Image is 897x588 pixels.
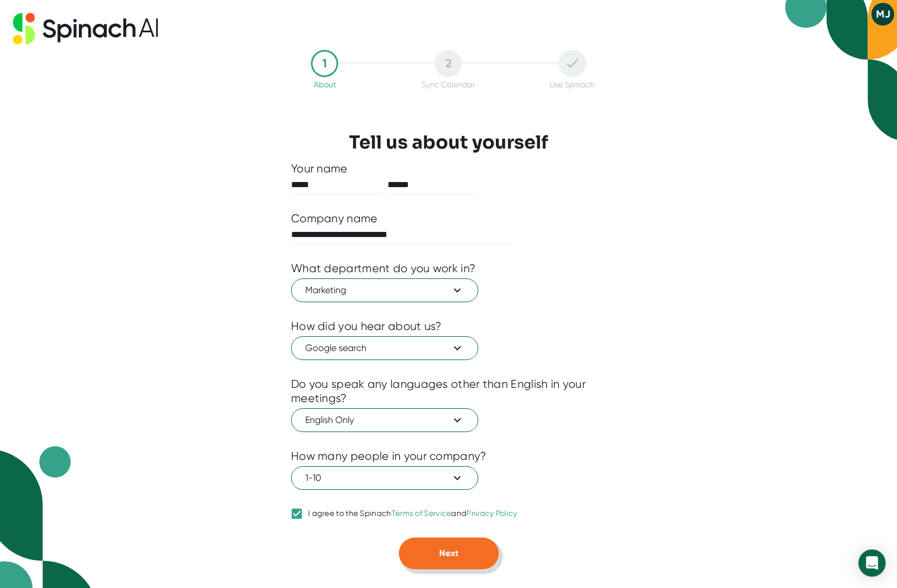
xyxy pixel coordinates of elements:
div: Open Intercom Messenger [858,549,886,577]
div: Use Spinach [550,80,595,89]
div: 2 [435,50,462,77]
span: 1-10 [305,471,464,485]
div: How did you hear about us? [291,319,442,333]
button: English Only [291,408,478,432]
h3: Tell us about yourself [349,132,548,153]
div: How many people in your company? [291,449,487,463]
div: I agree to the Spinach and [308,509,517,519]
span: Google search [305,341,464,355]
span: English Only [305,413,464,427]
button: Next [399,538,499,569]
button: Marketing [291,278,478,302]
span: Next [439,548,458,559]
button: MJ [871,3,894,26]
div: Sync Calendar [422,80,475,89]
a: Privacy Policy [466,509,517,518]
button: Google search [291,336,478,360]
div: What department do you work in? [291,261,475,276]
span: Marketing [305,284,464,297]
div: Your name [291,162,606,176]
div: About [314,80,336,89]
button: 1-10 [291,466,478,490]
div: Company name [291,211,378,226]
div: Do you speak any languages other than English in your meetings? [291,377,606,405]
a: Terms of Service [391,509,452,518]
div: 1 [311,50,338,77]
